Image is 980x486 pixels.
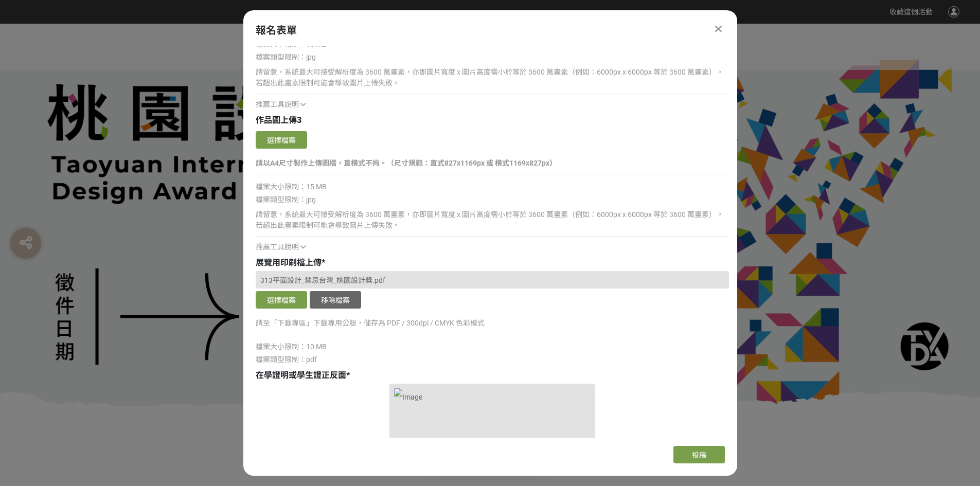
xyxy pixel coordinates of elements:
[256,195,316,204] span: 檔案類型限制：jpg
[260,276,385,284] span: 313平面設計_禁忌台灣_桃園設計獎.pdf
[256,159,557,167] strong: 請以A4尺寸製作上傳圖檔，直橫式不拘。（尺寸規範：直式827x1169px 或 橫式1169x827px）
[256,370,346,380] span: 在學證明或學生證正反面
[692,451,706,459] span: 投稿
[256,258,322,267] span: 展覽用印刷檔上傳
[256,243,299,251] span: 推薦工具說明
[256,355,317,364] span: 檔案類型限制：pdf
[256,131,307,149] button: 選擇檔案
[673,446,725,463] button: 投稿
[256,67,729,88] div: 請留意，系統最大可接受解析度為 3600 萬畫素，亦即圖片寬度 x 圖片高度需小於等於 3600 萬畫素（例如：6000px x 6000px 等於 3600 萬畫素）。若超出此畫素限制可能會導...
[256,115,301,125] span: 作品圖上傳3
[889,8,933,16] span: 收藏這個活動
[256,24,297,37] span: 報名表單
[310,291,361,309] button: 移除檔案
[256,53,316,61] span: 檔案類型限制：jpg
[256,209,729,231] div: 請留意，系統最大可接受解析度為 3600 萬畫素，亦即圖片寬度 x 圖片高度需小於等於 3600 萬畫素（例如：6000px x 6000px 等於 3600 萬畫素）。若超出此畫素限制可能會導...
[256,100,299,109] span: 推薦工具說明
[256,343,327,351] span: 檔案大小限制：10 MB
[256,318,729,329] p: 請至「下載專區」下載專用公版，儲存為 PDF / 300dpi / CMYK 色彩模式
[256,183,327,191] span: 檔案大小限制：15 MB
[233,406,747,431] h1: 2025桃園設計獎
[256,291,307,309] button: 選擇檔案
